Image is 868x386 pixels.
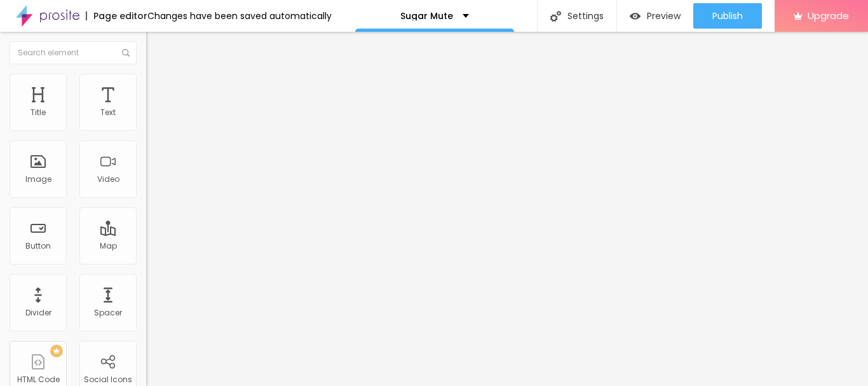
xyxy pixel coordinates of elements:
[400,11,453,20] p: Sugar Mute
[712,11,743,21] span: Publish
[17,375,60,384] div: HTML Code
[31,108,46,117] div: Title
[122,49,130,57] img: Icone
[25,308,51,317] div: Divider
[808,10,849,21] span: Upgrade
[647,11,681,21] span: Preview
[100,108,116,117] div: Text
[693,3,762,29] button: Publish
[146,32,868,386] iframe: Editor
[94,308,122,317] div: Spacer
[97,175,119,184] div: Video
[550,11,561,22] img: Icone
[100,242,117,251] div: Map
[25,175,51,184] div: Image
[84,375,132,384] div: Social Icons
[630,11,641,22] img: view-1.svg
[617,3,693,29] button: Preview
[86,11,147,20] div: Page editor
[25,242,51,251] div: Button
[147,11,332,20] div: Changes have been saved automatically
[10,41,137,64] input: Search element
